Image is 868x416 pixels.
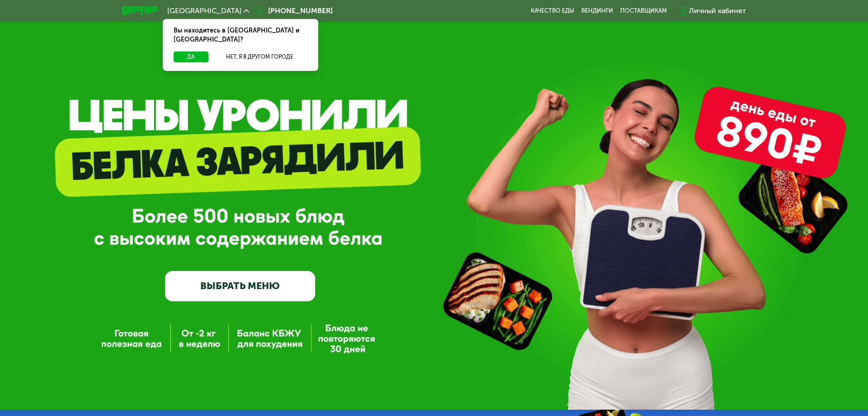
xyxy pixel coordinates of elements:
div: Вы находитесь в [GEOGRAPHIC_DATA] и [GEOGRAPHIC_DATA]? [163,19,318,51]
div: Личный кабинет [689,5,746,16]
button: Нет, я в другом городе [212,51,307,62]
button: Да [174,51,208,62]
a: Качество еды [531,7,574,14]
a: [PHONE_NUMBER] [254,5,333,16]
span: [GEOGRAPHIC_DATA] [167,7,241,14]
a: Вендинги [581,7,613,14]
a: ВЫБРАТЬ МЕНЮ [165,271,315,301]
div: поставщикам [620,7,667,14]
